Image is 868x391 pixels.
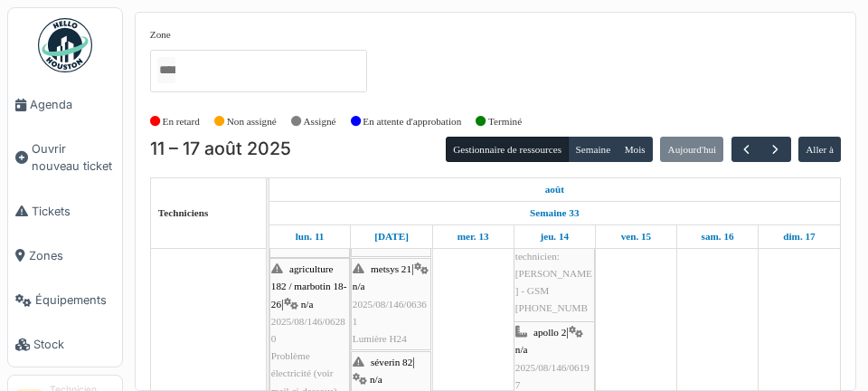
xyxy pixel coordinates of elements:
input: Tous [157,57,175,83]
span: Tickets [32,203,115,220]
a: 12 août 2025 [370,225,413,248]
span: n/a [353,281,365,291]
span: 2025/08/146/06280 [271,316,345,344]
span: apollo 2 [533,327,566,338]
button: Gestionnaire de ressources [446,137,569,162]
a: Zones [8,234,122,278]
span: 2025/08/146/06197 [515,362,590,390]
a: 15 août 2025 [617,225,656,248]
h2: 11 – 17 août 2025 [150,138,291,160]
a: Agenda [8,82,122,127]
span: Problème parlophone et d'électricité dans les caves [353,187,420,251]
a: 14 août 2025 [535,225,573,248]
button: Mois [617,137,653,162]
span: Ouvrir nouveau ticket [32,140,115,175]
span: n/a [301,299,314,310]
span: Stock [33,336,115,353]
div: | [353,261,429,348]
a: 17 août 2025 [778,225,819,248]
label: Terminé [488,114,522,129]
span: Équipements [35,291,115,309]
span: Lumière H24 [353,333,407,344]
button: Suivant [760,137,790,163]
a: Stock [8,322,122,367]
a: 13 août 2025 [453,225,494,248]
span: n/a [515,344,528,355]
span: n/a [370,374,382,385]
span: 2025/08/146/06361 [353,299,427,327]
a: Semaine 33 [525,202,583,224]
span: metsys 21 [371,263,411,274]
a: Tickets [8,189,122,234]
a: 11 août 2025 [291,225,329,248]
span: agriculture 182 / marbotin 18-26 [271,263,347,309]
a: 11 août 2025 [541,178,569,201]
button: Précédent [731,137,761,163]
span: Agenda [30,96,115,113]
span: Techniciens [158,207,209,218]
label: Zone [150,27,171,43]
a: Équipements [8,278,122,322]
span: séverin 82 [371,357,412,367]
a: 16 août 2025 [697,225,739,248]
label: Non assigné [227,114,277,129]
button: Aller à [798,137,841,162]
a: Ouvrir nouveau ticket [8,127,122,188]
span: Zones [29,247,115,264]
label: Assigné [304,114,336,129]
button: Aujourd'hui [660,137,723,162]
img: Badge_color-CXgf-gQk.svg [38,18,92,72]
label: En retard [163,114,200,129]
button: Semaine [568,137,618,162]
label: En attente d'approbation [363,114,461,129]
